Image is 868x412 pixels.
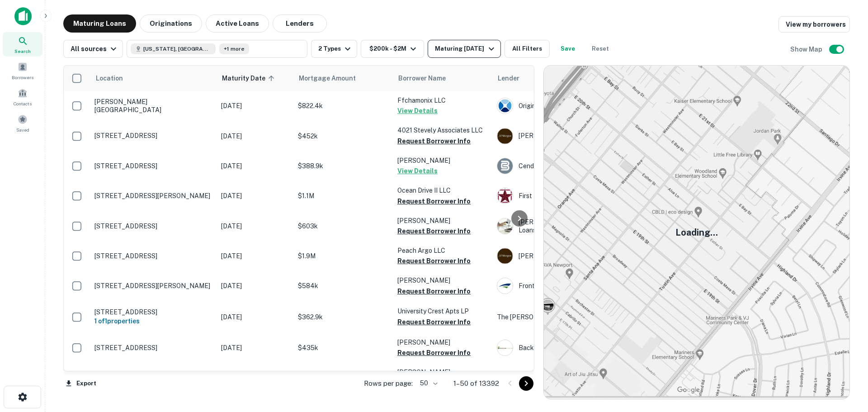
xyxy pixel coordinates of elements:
p: 4021 Stevely Associates LLC [397,125,488,135]
button: Request Borrower Info [397,136,471,147]
div: [PERSON_NAME] [497,128,632,144]
span: Borrowers [12,74,33,81]
a: Search [3,32,42,57]
p: [DATE] [221,343,289,353]
img: capitalize-icon.png [14,7,32,25]
button: Maturing Loans [63,14,136,33]
p: [STREET_ADDRESS] [94,162,212,170]
div: [PERSON_NAME] [497,248,632,264]
span: Contacts [14,100,32,107]
button: All Filters [505,40,550,58]
a: View my borrowers [778,16,850,33]
span: Lender [498,73,519,84]
div: All sources [71,43,119,54]
p: The [PERSON_NAME] 2013 Trust [497,312,632,322]
a: Saved [3,111,42,135]
button: Lenders [273,14,327,33]
button: Request Borrower Info [397,226,471,237]
button: Maturing [DATE] [428,40,500,58]
button: Request Borrower Info [397,347,471,358]
th: Mortgage Amount [293,66,393,91]
h5: Loading... [675,226,718,239]
p: $1.1M [298,191,388,201]
button: All sources [63,40,123,58]
button: View Details [397,166,438,176]
img: picture [497,158,513,174]
iframe: Chat Widget [823,340,868,383]
p: [DATE] [221,191,289,201]
button: Request Borrower Info [397,317,471,327]
p: [DATE] [221,281,289,291]
p: $362.9k [298,312,388,322]
p: [DATE] [221,101,289,111]
p: $1.9M [298,251,388,261]
th: Location [90,66,217,91]
p: Peach Argo LLC [397,246,488,256]
p: [PERSON_NAME] [397,275,488,285]
p: Ocean Drive II LLC [397,185,488,195]
div: Maturing [DATE] [435,43,496,54]
button: Request Borrower Info [397,196,471,207]
p: Rows per page: [364,378,413,389]
p: [PERSON_NAME] [397,216,488,226]
button: [US_STATE], [GEOGRAPHIC_DATA]+1 more [127,40,307,58]
p: [STREET_ADDRESS][PERSON_NAME] [94,192,212,200]
img: picture [497,278,513,294]
div: Tiện ích trò chuyện [823,340,868,383]
span: Borrower Name [398,73,446,84]
th: Maturity Date [217,66,293,91]
p: [DATE] [221,251,289,261]
img: picture [497,188,513,204]
p: [DATE] [221,131,289,141]
button: Originations [140,14,202,33]
p: 1–50 of 13392 [453,378,499,389]
span: [US_STATE], [GEOGRAPHIC_DATA] [143,45,211,53]
span: Location [95,73,123,84]
p: [STREET_ADDRESS] [94,132,212,140]
p: [DATE] [221,221,289,231]
p: [PERSON_NAME][GEOGRAPHIC_DATA] [94,98,212,114]
div: Back BAY Funding [497,340,632,356]
span: Search [14,47,31,55]
span: Maturity Date [222,73,277,84]
button: Request Borrower Info [397,256,471,266]
img: picture [497,128,513,144]
div: Cendera Bank, N.a. [497,158,632,174]
p: [PERSON_NAME] [PERSON_NAME] [397,367,488,387]
p: $435k [298,343,388,353]
button: Go to next page [519,376,533,391]
span: Mortgage Amount [299,73,368,84]
img: picture [497,218,513,234]
p: $452k [298,131,388,141]
button: Request Borrower Info [397,286,471,297]
button: Save your search to get updates of matches that match your search criteria. [553,40,582,58]
p: $603k [298,221,388,231]
img: picture [497,340,513,355]
p: [PERSON_NAME] [397,156,488,166]
p: Ffchamonix LLC [397,95,488,105]
button: $200k - $2M [361,40,424,58]
h6: Show Map [790,44,824,54]
div: [PERSON_NAME], Watermark Home Loans [497,218,632,234]
th: Lender [492,66,637,91]
p: [STREET_ADDRESS][PERSON_NAME] [94,282,212,290]
a: Borrowers [3,58,42,83]
div: Frontier Bank [US_STATE] [497,278,632,294]
p: [STREET_ADDRESS] [94,222,212,230]
p: [STREET_ADDRESS] [94,308,212,316]
a: Contacts [3,85,42,109]
th: Borrower Name [393,66,492,91]
button: Export [63,377,99,390]
img: map-placeholder.webp [544,66,849,399]
img: picture [497,98,513,114]
button: 2 Types [311,40,357,58]
button: Reset [586,40,615,58]
p: [STREET_ADDRESS] [94,344,212,352]
h6: 1 of 1 properties [94,316,212,326]
p: [STREET_ADDRESS] [94,252,212,260]
p: University Crest Apts LP [397,306,488,316]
